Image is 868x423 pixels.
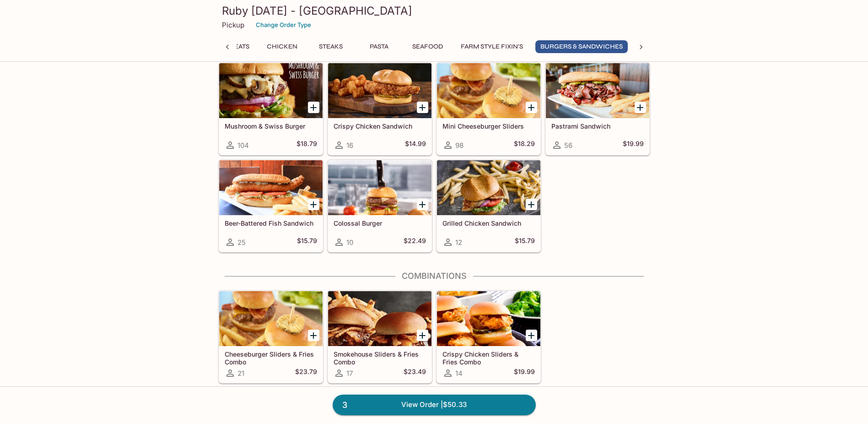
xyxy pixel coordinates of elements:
a: Smokehouse Sliders & Fries Combo17$23.49 [328,291,432,383]
button: Chicken [262,40,303,53]
h5: Pastrami Sandwich [551,122,644,130]
h5: Cheeseburger Sliders & Fries Combo [225,350,317,365]
h5: $19.99 [514,368,535,379]
span: 12 [455,238,462,247]
a: Crispy Chicken Sliders & Fries Combo14$19.99 [437,291,541,383]
div: Grilled Chicken Sandwich [437,160,540,215]
span: 14 [455,369,463,378]
button: Burgers & Sandwiches [535,40,628,53]
button: Add Grilled Chicken Sandwich [526,199,537,210]
a: Beer-Battered Fish Sandwich25$15.79 [219,160,323,252]
div: Smokehouse Sliders & Fries Combo [328,291,431,346]
button: Pasta [359,40,400,53]
h5: Mushroom & Swiss Burger [225,122,317,130]
div: Mini Cheeseburger Sliders [437,63,540,118]
button: Add Pastrami Sandwich [635,102,646,113]
h5: $19.99 [623,140,644,151]
button: Add Colossal Burger [417,199,428,210]
span: 16 [346,141,353,150]
button: Add Cheeseburger Sliders & Fries Combo [308,330,319,341]
h5: Mini Cheeseburger Sliders [442,122,535,130]
a: Mini Cheeseburger Sliders98$18.29 [437,63,541,155]
button: Farm Style Fixin's [456,40,528,53]
div: Cheeseburger Sliders & Fries Combo [219,291,323,346]
h5: Grilled Chicken Sandwich [442,219,535,227]
h5: $14.99 [405,140,426,151]
span: 98 [455,141,464,150]
a: Cheeseburger Sliders & Fries Combo21$23.79 [219,291,323,383]
span: 17 [346,369,353,378]
button: Add Crispy Chicken Sliders & Fries Combo [526,330,537,341]
button: Add Crispy Chicken Sandwich [417,102,428,113]
div: Mushroom & Swiss Burger [219,63,323,118]
a: Pastrami Sandwich56$19.99 [545,63,650,155]
h5: $18.79 [297,140,317,151]
button: Add Mushroom & Swiss Burger [308,102,319,113]
h5: Crispy Chicken Sandwich [334,122,426,130]
div: Crispy Chicken Sandwich [328,63,431,118]
h5: $15.79 [515,237,535,248]
div: Pastrami Sandwich [546,63,649,118]
div: Crispy Chicken Sliders & Fries Combo [437,291,540,346]
h3: Ruby [DATE] - [GEOGRAPHIC_DATA] [222,4,647,18]
button: Change Order Type [252,18,315,32]
span: 3 [337,399,353,412]
a: Colossal Burger10$22.49 [328,160,432,252]
div: Beer-Battered Fish Sandwich [219,160,323,215]
div: Colossal Burger [328,160,431,215]
h4: Combinations [218,271,650,281]
a: Crispy Chicken Sandwich16$14.99 [328,63,432,155]
button: Add Smokehouse Sliders & Fries Combo [417,330,428,341]
span: 10 [346,238,353,247]
button: Seafood [407,40,448,53]
h5: $22.49 [404,237,426,248]
a: Grilled Chicken Sandwich12$15.79 [437,160,541,252]
span: 56 [564,141,572,150]
h5: $23.49 [404,368,426,379]
button: Add Beer-Battered Fish Sandwich [308,199,319,210]
h5: Beer-Battered Fish Sandwich [225,219,317,227]
h5: $18.29 [514,140,535,151]
button: Add Mini Cheeseburger Sliders [526,102,537,113]
button: Steaks [310,40,351,53]
p: Pickup [222,21,244,29]
h5: Smokehouse Sliders & Fries Combo [334,350,426,365]
h5: Colossal Burger [334,219,426,227]
span: 104 [237,141,249,150]
h5: Crispy Chicken Sliders & Fries Combo [442,350,535,365]
h5: $15.79 [297,237,317,248]
h5: $23.79 [295,368,317,379]
span: 25 [237,238,246,247]
a: 3View Order |$50.33 [333,395,536,415]
span: 21 [237,369,244,378]
a: Mushroom & Swiss Burger104$18.79 [219,63,323,155]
